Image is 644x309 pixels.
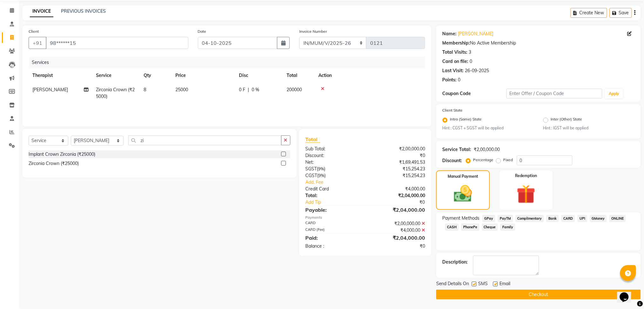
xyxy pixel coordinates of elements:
[306,215,425,220] div: Payments
[443,146,471,153] div: Service Total:
[287,87,302,93] span: 200000
[365,243,430,250] div: ₹0
[365,186,430,192] div: ₹4,000.00
[590,215,607,222] span: GMoney
[561,215,575,222] span: CARD
[443,107,463,113] label: Client State
[443,125,534,131] small: Hint : CGST + SGST will be applied
[516,215,544,222] span: Complimentary
[306,173,317,178] span: CGST
[318,166,324,171] span: 9%
[29,29,39,34] label: Client
[443,67,464,74] div: Last Visit:
[301,234,365,242] div: Paid:
[376,199,430,206] div: ₹0
[443,40,470,46] div: Membership:
[365,159,430,166] div: ₹1,69,491.53
[301,243,365,250] div: Balance :
[443,90,506,97] div: Coupon Code
[443,49,468,56] div: Total Visits:
[443,77,457,83] div: Points:
[458,31,494,37] a: [PERSON_NAME]
[306,136,320,143] span: Total
[248,86,249,93] span: |
[128,135,281,145] input: Search or Scan
[443,58,469,65] div: Card on file:
[571,8,607,18] button: Create New
[498,215,513,222] span: PayTM
[306,166,317,172] span: SGST
[29,57,430,68] div: Services
[365,152,430,159] div: ₹0
[198,29,207,34] label: Date
[235,68,283,83] th: Disc
[482,215,495,222] span: GPay
[443,215,480,222] span: Payment Methods
[515,173,537,179] label: Redemption
[365,220,430,227] div: ₹2,00,000.00
[482,223,498,231] span: Cheque
[465,67,489,74] div: 26-09-2025
[365,192,430,199] div: ₹2,04,000.00
[96,87,135,99] span: Zirconia Crown (₹25000)
[365,166,430,172] div: ₹15,254.23
[470,58,472,65] div: 0
[436,290,641,299] button: Checkout
[450,116,482,124] label: Intra (Same) State
[29,37,46,49] button: +91
[605,89,623,99] button: Apply
[448,174,478,179] label: Manual Payment
[301,166,365,172] div: ( )
[252,86,259,93] span: 0 %
[609,215,626,222] span: ONLINE
[175,87,188,93] span: 25000
[144,87,146,93] span: 8
[301,159,365,166] div: Net:
[500,280,511,288] span: Email
[29,68,92,83] th: Therapist
[319,173,325,178] span: 9%
[92,68,140,83] th: Service
[301,172,365,179] div: ( )
[365,172,430,179] div: ₹15,254.23
[504,157,513,163] label: Fixed
[299,29,327,34] label: Invoice Number
[365,227,430,234] div: ₹4,000.00
[29,160,79,167] div: Zirconia Crown (₹25000)
[443,259,468,265] div: Description:
[301,206,365,214] div: Payable:
[500,223,515,231] span: Family
[301,199,376,206] a: Add Tip
[578,215,587,222] span: UPI
[443,40,634,46] div: No Active Membership
[469,49,471,56] div: 3
[478,280,488,288] span: SMS
[543,125,634,131] small: Hint : IGST will be applied
[283,68,315,83] th: Total
[546,215,559,222] span: Bank
[617,284,638,303] iframe: chat widget
[458,77,461,83] div: 0
[551,116,582,124] label: Inter (Other) State
[301,179,430,186] a: Add. Fee
[443,31,457,37] div: Name:
[46,37,188,49] input: Search by Name/Mobile/Email/Code
[301,146,365,152] div: Sub Total:
[443,157,462,164] div: Discount:
[301,220,365,227] div: CARD
[473,157,494,163] label: Percentage
[315,68,425,83] th: Action
[610,8,632,18] button: Save
[301,227,365,234] div: CARD (Fee)
[461,223,479,231] span: PhonePe
[365,234,430,242] div: ₹2,04,000.00
[32,87,68,93] span: [PERSON_NAME]
[365,206,430,214] div: ₹2,04,000.00
[172,68,235,83] th: Price
[30,6,53,17] a: INVOICE
[301,152,365,159] div: Discount:
[301,192,365,199] div: Total:
[448,183,478,204] img: _cash.svg
[506,89,602,99] input: Enter Offer / Coupon Code
[301,186,365,192] div: Credit Card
